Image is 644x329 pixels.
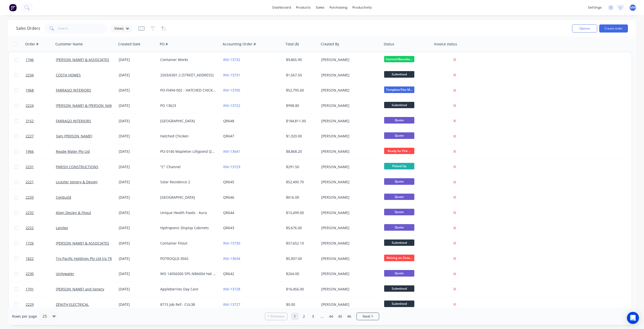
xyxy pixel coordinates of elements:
span: Views [114,26,124,31]
div: [DATE] [119,103,156,108]
div: 2503/6301.2 [STREET_ADDRESS] [160,73,216,78]
h1: Sales Orders [16,26,40,31]
div: [DATE] [119,134,156,139]
a: INV-13728 [223,287,240,291]
a: QR648 [223,118,234,123]
ul: Pagination [263,313,381,320]
div: $5,676.00 [286,225,316,230]
div: Created By [321,42,339,47]
div: $1,320.00 [286,134,316,139]
span: 2234 [26,73,34,78]
span: Waiting on Deta... [384,255,414,261]
div: productivity [350,4,374,11]
div: [PERSON_NAME] [321,287,377,292]
a: ZENITH ELECTRICAL [56,302,89,307]
span: Template/Site M... [384,86,414,93]
div: 8715 Job Ref:- CUL38 [160,302,216,307]
a: 2222 [26,220,56,235]
div: $184,811.00 [286,118,316,124]
div: Invoice status [434,42,457,47]
div: $15,499.00 [286,210,316,215]
div: Hatched Chicken [160,134,216,139]
div: Order # [25,42,38,47]
span: Quote [384,178,414,185]
a: 1791 [26,282,56,297]
div: POTROQLD-3565 [160,256,216,261]
div: $998.80 [286,103,316,108]
span: Quote [384,194,414,200]
a: PARISH CONSTRUCTIONS [56,164,98,169]
div: $52,400.70 [286,180,316,185]
div: $616.00 [286,195,316,200]
div: [PERSON_NAME] [321,302,377,307]
a: Tro Pacific Holdings Pty Ltd t/a TROPAC [56,256,121,261]
span: Started Manufac... [384,56,414,62]
a: Page 46 [345,313,353,320]
span: 2221 [26,180,34,185]
a: dashboard [270,4,294,11]
a: Page 3 [309,313,317,320]
div: [DATE] [119,256,156,261]
div: [DATE] [119,195,156,200]
div: [DATE] [119,149,156,154]
a: 2152 [26,113,56,129]
div: [DATE] [119,180,156,185]
span: Submitted [384,301,414,307]
a: INV-13732 [223,57,240,62]
a: 1726 [26,236,56,251]
span: 1966 [26,149,34,154]
div: $52,795.60 [286,88,316,93]
a: INV-13641 [223,149,240,154]
div: PO 13623 [160,103,216,108]
a: QR642 [223,271,234,276]
a: Page 45 [336,313,344,320]
div: [DATE] [119,271,156,276]
a: COSTA HOMES [56,73,81,77]
div: [PERSON_NAME] [321,57,377,62]
div: [DATE] [119,287,156,292]
div: [PERSON_NAME] [321,180,377,185]
a: 2234 [26,68,56,83]
div: [DATE] [119,225,156,230]
a: QR644 [223,210,234,215]
div: PO-0140 Mapleton Lillypond Q24211 [160,149,216,154]
div: Accounting Order # [223,42,256,47]
div: [PERSON_NAME] [321,225,377,230]
span: 2227 [26,134,34,139]
div: [PERSON_NAME] [321,210,377,215]
a: FARRAGO INTERIORS [56,88,91,93]
a: Page 1 is your current page [291,313,299,320]
div: PO-FI494-002 - HATCHED CHICKEN [160,88,216,93]
div: [PERSON_NAME] [321,103,377,108]
span: Next [363,314,370,319]
a: [PERSON_NAME] & ASSOCIATES [56,57,109,62]
div: [PERSON_NAME] [321,134,377,139]
div: [PERSON_NAME] [321,88,377,93]
div: "C" Channel [160,164,216,169]
span: Submitted [384,285,414,292]
button: Options [572,24,597,33]
span: 2224 [26,103,34,108]
div: WO 14056500 SPS-NBA004 Hat Section Creation [160,271,216,276]
div: [PERSON_NAME] [321,195,377,200]
span: 2232 [26,210,34,215]
span: Quote [384,270,414,276]
a: 1966 [26,144,56,159]
button: Create order [599,24,628,33]
a: INV-13731 [223,73,240,77]
a: 2232 [26,205,56,220]
span: 2222 [26,225,34,230]
a: QR647 [223,134,234,138]
div: Appleberries Day Care [160,287,216,292]
div: [PERSON_NAME] [321,118,377,124]
div: [DATE] [119,164,156,169]
a: Page 44 [327,313,335,320]
a: 2233 [26,190,56,205]
a: Reade Water Pty Ltd [56,149,90,154]
span: 1746 [26,57,34,62]
div: $16,456.00 [286,287,316,292]
a: Unitywater [56,271,74,276]
span: 2229 [26,302,34,307]
div: [DATE] [119,302,156,307]
a: Sign [PERSON_NAME] [56,134,92,138]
